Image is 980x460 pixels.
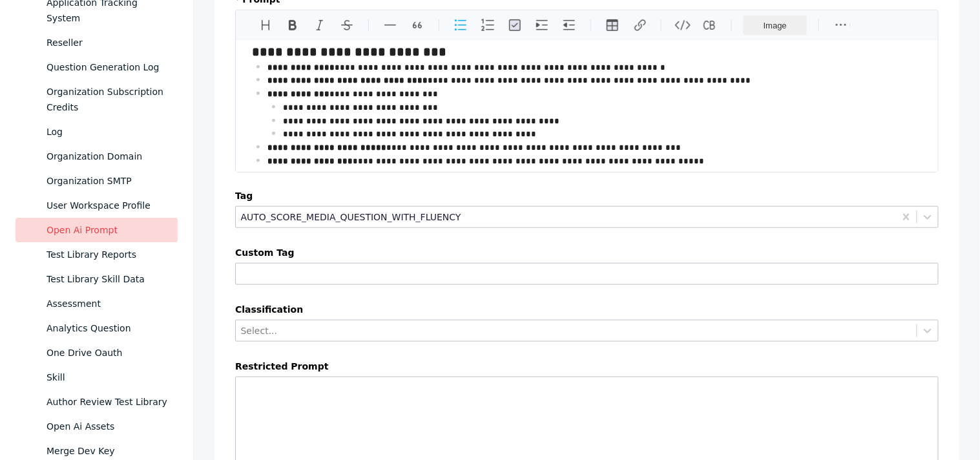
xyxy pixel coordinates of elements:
[743,15,808,36] button: Image
[47,419,167,434] div: Open Ai Assets
[47,443,167,459] div: Merge Dev Key
[47,370,167,385] div: Skill
[16,55,178,79] a: Question Generation Log
[16,79,178,120] a: Organization Subscription Credits
[16,120,178,144] a: Log
[16,169,178,193] a: Organization SMTP
[47,247,167,262] div: Test Library Reports
[235,361,939,371] label: Restricted Prompt
[47,173,167,189] div: Organization SMTP
[16,218,178,242] a: Open Ai Prompt
[47,345,167,361] div: One Drive Oauth
[16,242,178,267] a: Test Library Reports
[700,15,720,36] button: Insert codeBlock
[255,15,276,36] button: Headings
[672,15,693,36] button: Inline code
[47,222,167,238] div: Open Ai Prompt
[47,149,167,164] div: Organization Domain
[47,124,167,140] div: Log
[309,15,330,36] button: Italic
[47,271,167,287] div: Test Library Skill Data
[16,316,178,340] a: Analytics Question
[532,15,552,36] button: Indent
[629,15,650,36] button: Insert link
[47,84,167,115] div: Organization Subscription Credits
[47,320,167,336] div: Analytics Question
[47,394,167,410] div: Author Review Test Library
[235,247,939,258] label: Custom Tag
[16,193,178,218] a: User Workspace Profile
[47,296,167,311] div: Assessment
[505,15,525,36] button: Task
[47,59,167,75] div: Question Generation Log
[282,15,303,36] button: Bold
[602,15,623,36] button: Insert table
[337,15,357,36] button: Strike
[16,390,178,414] a: Author Review Test Library
[235,191,939,201] label: Tag
[16,340,178,365] a: One Drive Oauth
[235,304,939,315] label: Classification
[16,144,178,169] a: Organization Domain
[407,15,428,36] button: Blockquote
[16,30,178,55] a: Reseller
[477,15,498,36] button: Ordered list
[380,15,401,36] button: Line
[16,267,178,291] a: Test Library Skill Data
[16,291,178,316] a: Assessment
[559,15,579,36] button: Outdent
[47,198,167,213] div: User Workspace Profile
[16,414,178,439] a: Open Ai Assets
[16,365,178,390] a: Skill
[47,35,167,50] div: Reseller
[450,15,471,36] button: Unordered list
